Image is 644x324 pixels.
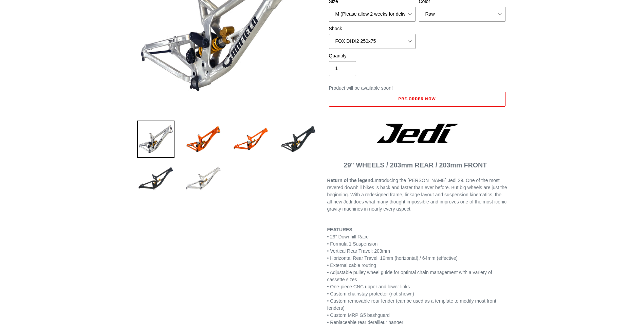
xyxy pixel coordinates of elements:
p: Product will be available soon! [329,85,505,92]
span: • Vertical Rear Travel: 203mm • Horizontal Rear Travel: 19mm (horizontal) / 64mm (effective) [327,248,458,261]
b: Return of the legend. [327,178,375,183]
span: 29" WHEELS / 203mm REAR / 203mm FRONT [344,161,487,169]
span: • Adjustable pulley wheel guide for optimal chain management with a variety of cassette sizes [327,270,492,282]
span: • Custom removable rear fender (can be used as a template to modify most front fenders) [327,298,496,311]
button: Add to cart [329,92,505,107]
label: Quantity [329,52,416,59]
span: • 29” Downhill Race [327,234,369,239]
b: FEATURES [327,227,352,232]
span: • Custom chainstay protector (not shown) [327,291,414,296]
span: • Formula 1 Suspension [327,241,378,247]
span: Pre-order now [398,95,436,102]
img: Load image into Gallery viewer, JEDI 29 - Frameset [137,160,174,197]
img: Load image into Gallery viewer, JEDI 29 - Frameset [137,121,174,158]
img: Load image into Gallery viewer, JEDI 29 - Frameset [280,121,317,158]
span: • Custom MRP G5 bashguard [327,312,390,318]
label: Shock [329,25,416,32]
span: • External cable routing [327,263,376,268]
img: Load image into Gallery viewer, JEDI 29 - Frameset [232,121,270,158]
img: Load image into Gallery viewer, JEDI 29 - Frameset [185,160,222,197]
img: Load image into Gallery viewer, JEDI 29 - Frameset [185,121,222,158]
span: Introducing the [PERSON_NAME] Jedi 29. One of the most revered downhill bikes is back and faster ... [327,178,507,212]
span: • One-piece CNC upper and lower links [327,284,410,289]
